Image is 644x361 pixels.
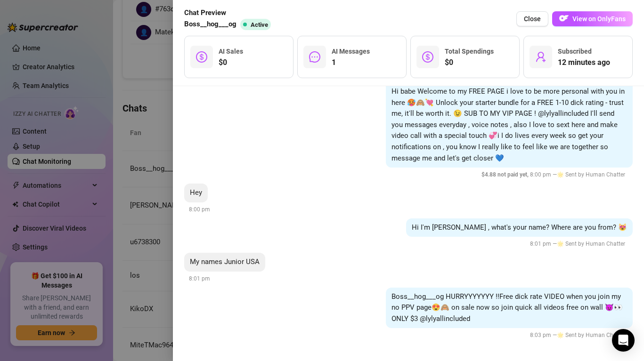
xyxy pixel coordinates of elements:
span: $0 [219,57,243,68]
span: $ 4.88 not paid yet , [481,171,530,178]
span: Hi babe Welcome to my FREE PAGE i love to be more personal with you in here 🥵🙈💘 Unlock your start... [391,87,625,162]
span: 🌟 Sent by Human Chatter [557,332,625,338]
span: dollar [422,51,433,63]
span: 12 minutes ago [558,57,610,68]
span: Boss__hog___og HURRYYYYYYY !!Free dick rate VIDEO when you join my no PPV page😍🙈 on sale now so j... [391,292,623,323]
span: 8:00 pm — [481,171,628,178]
span: 1 [332,57,370,68]
span: AI Sales [219,48,243,55]
span: Active [251,21,268,28]
span: My names Junior USA [190,257,260,266]
span: message [309,51,320,63]
span: dollar [196,51,207,63]
span: 8:00 pm [189,206,210,213]
span: Total Spendings [445,48,494,55]
span: AI Messages [332,48,370,55]
span: 🌟 Sent by Human Chatter [557,171,625,178]
span: 🌟 Sent by Human Chatter [557,241,625,247]
span: 8:03 pm — [530,332,628,338]
span: user-add [535,51,546,63]
a: OFView on OnlyFans [552,11,633,27]
span: $0 [445,57,494,68]
div: Open Intercom Messenger [612,329,635,352]
button: OFView on OnlyFans [552,11,633,26]
span: Chat Preview [184,8,275,19]
span: Subscribed [558,48,592,55]
span: View on OnlyFans [572,15,626,23]
span: Close [524,15,541,23]
button: Close [516,11,548,26]
span: 8:01 pm — [530,241,628,247]
span: Boss__hog___og [184,19,236,30]
span: Hey [190,188,202,197]
span: 8:01 pm [189,275,210,282]
span: Hi I'm [PERSON_NAME] , what's your name? Where are you from? 😻 [412,223,627,232]
img: OF [559,14,569,23]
